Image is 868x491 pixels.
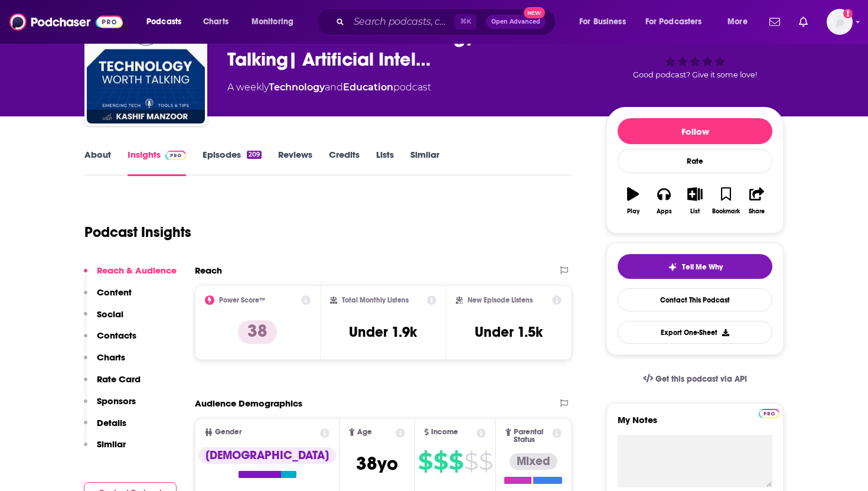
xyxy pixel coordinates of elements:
h2: Total Monthly Listens [342,296,409,304]
p: Sponsors [97,395,136,407]
button: Details [84,417,126,439]
button: tell me why sparkleTell Me Why [618,254,772,279]
span: New [524,7,545,18]
span: Open Advanced [491,19,540,25]
button: Charts [84,352,125,373]
button: Open AdvancedNew [486,15,546,29]
button: Sponsors [84,395,136,417]
p: Rate Card [97,373,141,385]
img: tell me why sparkle [668,262,677,272]
p: 38 [238,320,277,344]
span: $ [418,452,432,471]
p: Similar [97,438,126,450]
button: Bookmark [710,180,741,222]
button: Show profile menu [827,9,853,35]
button: Share [742,180,772,222]
button: open menu [638,12,719,31]
span: and [325,82,343,93]
button: Export One-Sheet [618,321,772,344]
span: Podcasts [146,14,181,30]
div: List [690,208,700,215]
span: $ [464,452,478,471]
button: open menu [243,12,309,31]
div: Share [749,208,765,215]
a: Education [343,82,393,93]
button: open menu [138,12,197,31]
p: Content [97,287,132,298]
span: For Business [579,14,626,30]
a: Charts [195,12,236,31]
span: ⌘ K [455,14,477,30]
span: Parental Status [514,428,550,444]
button: Similar [84,438,126,460]
button: List [680,180,710,222]
h2: New Episode Listens [468,296,533,304]
span: Get this podcast via API [655,374,747,384]
a: Get this podcast via API [634,365,756,394]
label: My Notes [618,414,772,435]
div: Bookmark [712,208,740,215]
div: Play [627,208,639,215]
button: Rate Card [84,373,141,395]
div: 209 [247,151,262,159]
div: Rate [618,149,772,173]
a: Show notifications dropdown [765,12,785,32]
a: Contact This Podcast [618,288,772,311]
span: Tell Me Why [682,262,723,272]
a: Pro website [759,407,779,418]
a: Episodes209 [203,149,262,176]
p: Reach & Audience [97,265,177,276]
button: Social [84,308,123,330]
a: Credits [329,149,360,176]
span: $ [479,452,492,471]
div: Apps [657,208,672,215]
span: Gender [215,428,242,436]
p: Social [97,308,123,320]
span: Charts [203,14,229,30]
a: Show notifications dropdown [794,12,812,32]
span: Monitoring [252,14,293,30]
h3: Under 1.9k [349,323,417,341]
button: Play [618,180,648,222]
h2: Reach [195,265,222,276]
h3: Under 1.5k [475,323,543,341]
a: Technology [269,82,325,93]
p: Charts [97,352,125,363]
button: open menu [571,12,641,31]
div: Mixed [510,453,557,470]
span: Age [357,428,372,436]
p: Details [97,417,126,428]
span: Logged in as systemsteam [827,9,853,35]
a: Podchaser - Follow, Share and Rate Podcasts [9,11,123,33]
span: $ [449,452,463,471]
h2: Audience Demographics [195,398,302,409]
a: Similar [410,149,439,176]
span: Good podcast? Give it some love! [633,70,757,79]
a: Reviews [278,149,312,176]
img: Podchaser Pro [165,151,186,160]
span: Income [431,428,458,436]
img: Podchaser Pro [759,409,779,418]
span: More [727,14,748,30]
button: Reach & Audience [84,265,177,287]
div: [DEMOGRAPHIC_DATA] [198,447,336,464]
div: Search podcasts, credits, & more... [328,8,567,35]
input: Search podcasts, credits, & more... [349,12,455,31]
h2: Power Score™ [219,296,265,304]
span: $ [433,452,448,471]
div: A weekly podcast [227,80,431,95]
span: For Podcasters [645,14,702,30]
button: Content [84,287,132,308]
a: InsightsPodchaser Pro [128,149,186,176]
p: Contacts [97,330,136,341]
a: Lists [376,149,394,176]
button: open menu [719,12,762,31]
img: OPEN Tech Talks: Technology worth Talking| Artificial Intelligence |Tools & Tips [87,5,205,123]
button: Follow [618,118,772,144]
div: 38Good podcast? Give it some love! [606,14,784,87]
img: User Profile [827,9,853,35]
button: Contacts [84,330,136,352]
h1: Podcast Insights [84,223,191,241]
a: About [84,149,111,176]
